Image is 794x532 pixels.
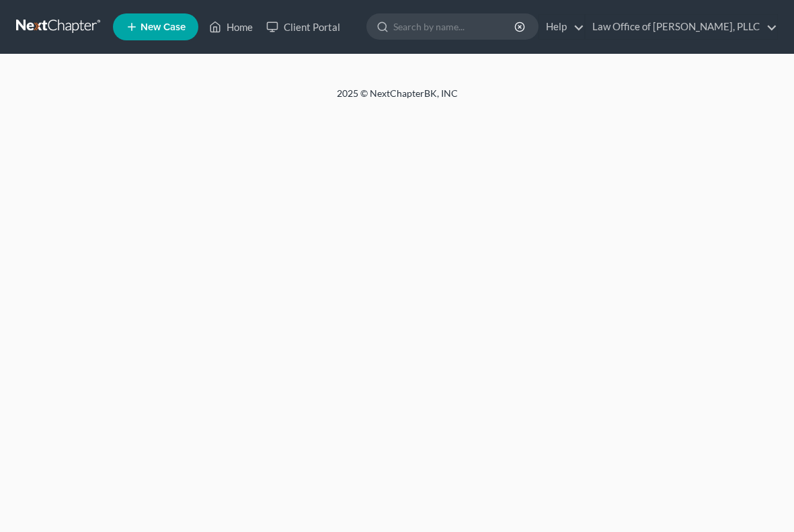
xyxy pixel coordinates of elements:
[141,22,186,32] span: New Case
[202,15,260,39] a: Home
[75,87,720,111] div: 2025 © NextChapterBK, INC
[393,14,516,39] input: Search by name...
[260,15,347,39] a: Client Portal
[586,15,777,39] a: Law Office of [PERSON_NAME], PLLC
[539,15,584,39] a: Help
